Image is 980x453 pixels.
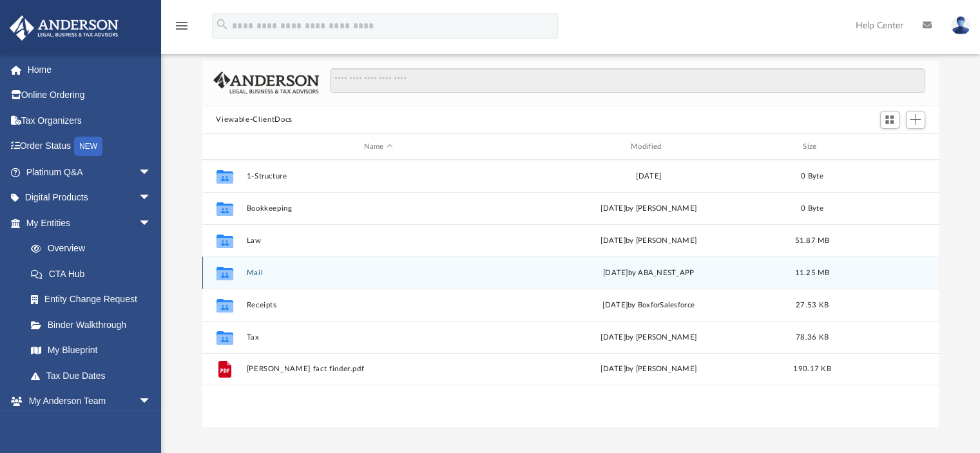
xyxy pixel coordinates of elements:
[246,269,510,277] button: Mail
[330,68,925,93] input: Search files and folders
[245,141,510,153] div: Name
[951,16,970,35] img: User Pic
[9,82,171,108] a: Online Ordering
[843,141,934,153] div: id
[139,210,164,236] span: arrow_drop_down
[18,312,171,338] a: Binder Walkthrough
[516,141,781,153] div: Modified
[795,302,828,309] span: 27.53 KB
[9,57,171,82] a: Home
[139,389,164,415] span: arrow_drop_down
[9,108,171,133] a: Tax Organizers
[18,261,171,287] a: CTA Hub
[74,137,102,156] div: NEW
[207,141,240,153] div: id
[139,185,164,211] span: arrow_drop_down
[793,366,831,373] span: 190.17 KB
[794,269,829,276] span: 11.25 MB
[215,17,229,32] i: search
[246,236,510,245] button: Law
[18,338,164,363] a: My Blueprint
[9,159,171,185] a: Platinum Q&Aarrow_drop_down
[516,364,780,376] div: [DATE] by [PERSON_NAME]
[246,301,510,309] button: Receipts
[516,332,780,343] div: [DATE] by [PERSON_NAME]
[9,133,171,160] a: Order StatusNEW
[906,111,925,129] button: Add
[795,334,828,341] span: 78.36 KB
[246,333,510,342] button: Tax
[516,300,780,311] div: [DATE] by BoxforSalesforce
[18,363,171,389] a: Tax Due Dates
[174,18,189,34] i: menu
[516,267,780,279] div: [DATE] by ABA_NEST_APP
[880,111,899,129] button: Switch to Grid View
[216,114,292,126] button: Viewable-ClientDocs
[801,205,823,212] span: 0 Byte
[246,365,510,374] button: [PERSON_NAME] fact finder.pdf
[246,172,510,180] button: 1-Structure
[794,237,829,244] span: 51.87 MB
[9,185,171,211] a: Digital Productsarrow_drop_down
[18,236,171,262] a: Overview
[516,203,780,215] div: [DATE] by [PERSON_NAME]
[174,24,189,34] a: menu
[202,160,939,427] div: grid
[9,389,164,414] a: My Anderson Teamarrow_drop_down
[516,171,780,182] div: [DATE]
[18,287,171,313] a: Entity Change Request
[516,235,780,247] div: [DATE] by [PERSON_NAME]
[9,210,171,236] a: My Entitiesarrow_drop_down
[139,159,164,186] span: arrow_drop_down
[786,141,838,153] div: Size
[246,204,510,213] button: Bookkeeping
[801,173,823,180] span: 0 Byte
[6,15,122,41] img: Anderson Advisors Platinum Portal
